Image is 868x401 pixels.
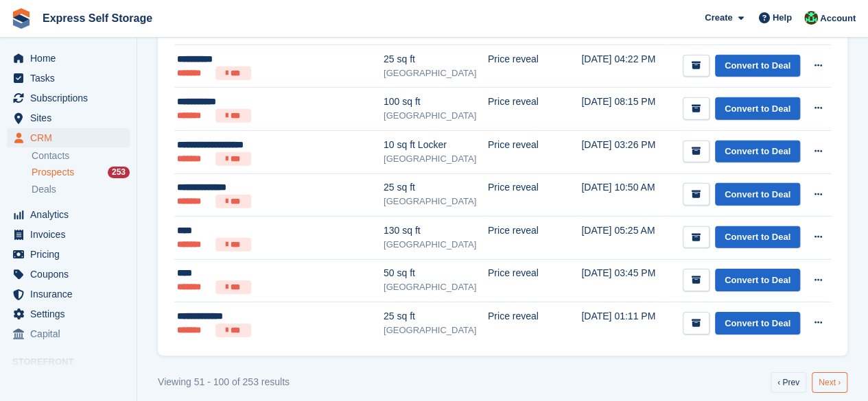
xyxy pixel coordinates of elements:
td: Price reveal [488,45,581,88]
a: menu [7,128,130,147]
span: Tasks [30,69,113,88]
a: menu [7,265,130,284]
td: [DATE] 03:26 PM [581,130,664,173]
div: [GEOGRAPHIC_DATA] [384,66,488,80]
span: Create [705,11,732,25]
td: [DATE] 03:45 PM [581,259,664,302]
div: [GEOGRAPHIC_DATA] [384,109,488,123]
td: [DATE] 04:22 PM [581,45,664,88]
a: menu [7,225,130,244]
td: Price reveal [488,302,581,345]
a: Convert to Deal [715,312,800,335]
span: Prospects [32,166,74,179]
a: Next [812,372,847,393]
a: menu [7,108,130,127]
span: Capital [30,324,113,343]
span: Pricing [30,245,113,264]
td: [DATE] 10:50 AM [581,173,664,217]
span: CRM [30,128,113,147]
div: [GEOGRAPHIC_DATA] [384,324,488,337]
span: Coupons [30,265,113,284]
a: Convert to Deal [715,141,800,163]
td: [DATE] 08:15 PM [581,88,664,131]
div: 253 [108,167,130,178]
span: Account [820,12,856,25]
a: Deals [32,182,130,197]
span: Analytics [30,205,113,224]
a: menu [7,324,130,343]
a: menu [7,205,130,224]
span: Settings [30,304,113,324]
td: Price reveal [488,217,581,260]
a: Convert to Deal [715,97,800,120]
span: Sites [30,108,113,127]
a: Convert to Deal [715,55,800,77]
a: menu [7,88,130,108]
a: Convert to Deal [715,183,800,206]
div: 25 sq ft [384,180,488,195]
span: Insurance [30,284,113,304]
a: menu [7,49,130,68]
a: Previous [771,372,806,393]
td: Price reveal [488,130,581,173]
a: Contacts [32,149,130,162]
span: Subscriptions [30,88,113,108]
td: [DATE] 05:25 AM [581,217,664,260]
a: Express Self Storage [37,7,158,29]
div: 25 sq ft [384,309,488,324]
a: Prospects 253 [32,165,130,180]
td: Price reveal [488,88,581,131]
div: 100 sq ft [384,95,488,109]
a: menu [7,284,130,304]
td: Price reveal [488,259,581,302]
div: 25 sq ft [384,52,488,66]
a: menu [7,69,130,88]
div: 50 sq ft [384,266,488,280]
span: Storefront [12,355,137,369]
a: Convert to Deal [715,226,800,249]
div: 10 sq ft Locker [384,138,488,152]
a: menu [7,304,130,324]
div: Viewing 51 - 100 of 253 results [158,375,290,389]
a: Convert to Deal [715,269,800,291]
span: Invoices [30,225,113,244]
img: Shakiyra Davis [804,11,818,25]
div: [GEOGRAPHIC_DATA] [384,238,488,252]
span: Deals [32,183,56,196]
div: 130 sq ft [384,223,488,238]
div: [GEOGRAPHIC_DATA] [384,152,488,166]
span: Help [773,11,792,25]
div: [GEOGRAPHIC_DATA] [384,280,488,294]
nav: Pages [768,372,850,393]
img: stora-icon-8386f47178a22dfd0bd8f6a31ec36ba5ce8667c1dd55bd0f319d3a0aa187defe.svg [11,8,32,29]
span: Home [30,49,113,68]
div: [GEOGRAPHIC_DATA] [384,195,488,208]
td: Price reveal [488,173,581,217]
a: menu [7,245,130,264]
td: [DATE] 01:11 PM [581,302,664,345]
